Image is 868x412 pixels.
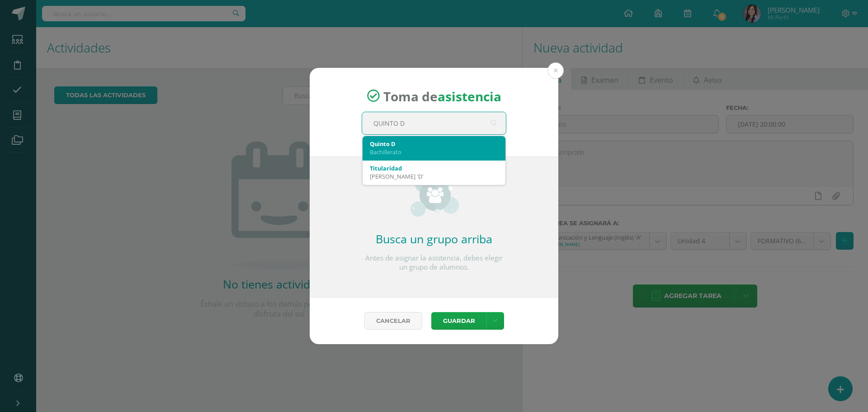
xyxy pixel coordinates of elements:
input: Busca un grado o sección aquí... [362,112,506,134]
a: Cancelar [364,312,422,330]
h2: Busca un grupo arriba [362,231,506,246]
button: Close (Esc) [547,62,564,79]
div: Bachillerato [370,148,498,156]
div: [PERSON_NAME] 'D' [370,172,498,180]
div: Titularidad [370,164,498,172]
p: Antes de asignar la asistencia, debes elegir un grupo de alumnos. [362,254,506,272]
span: Toma de [383,87,501,104]
strong: asistencia [438,87,501,104]
div: Quinto D [370,140,498,148]
img: groups_small.png [410,171,459,217]
button: Guardar [431,312,486,330]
